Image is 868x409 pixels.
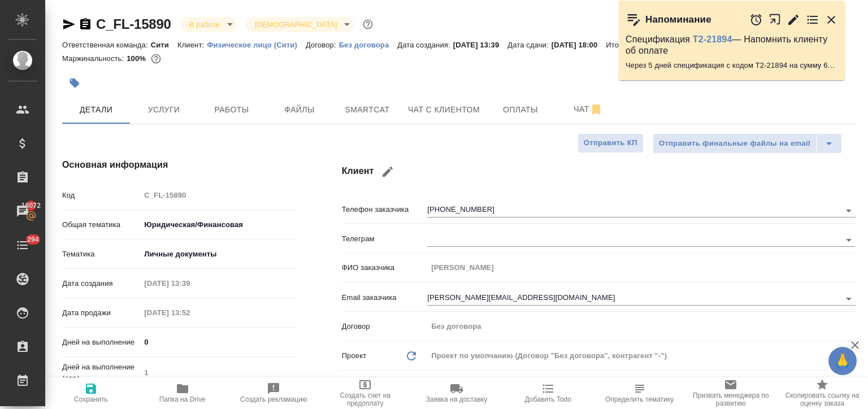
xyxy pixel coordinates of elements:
[426,395,487,403] span: Заявка на доставку
[339,40,398,49] a: Без договора
[127,54,149,63] p: 100%
[659,137,810,150] span: Отправить финальные файлы на email
[693,34,732,44] a: Т2-21894
[578,133,644,153] button: Отправить КП
[140,215,296,234] div: Юридическая/Финансовая
[841,203,857,219] button: Open
[584,137,637,150] span: Отправить КП
[833,349,852,373] span: 🙏
[186,20,223,29] button: В работе
[828,347,857,375] button: 🙏
[626,34,838,56] p: Спецификация — Напомнить клиенту об оплате
[205,103,259,117] span: Работы
[502,377,594,409] button: Добавить Todo
[140,364,296,381] input: Пустое поле
[605,395,674,403] span: Определить тематику
[140,275,239,291] input: Пустое поле
[62,18,76,31] button: Скопировать ссылку для ЯМессенджера
[74,395,108,403] span: Сохранить
[841,232,857,248] button: Open
[20,234,46,245] span: 294
[493,103,548,117] span: Оплаты
[653,133,817,154] button: Отправить финальные файлы на email
[319,377,411,409] button: Создать счет на предоплату
[783,391,861,407] span: Скопировать ссылку на оценку заказа
[525,395,571,403] span: Добавить Todo
[397,41,453,49] p: Дата создания:
[342,321,428,332] p: Договор
[207,40,306,49] a: Физическое лицо (Сити)
[653,133,842,154] div: split button
[140,304,239,321] input: Пустое поле
[427,346,856,366] div: Проект по умолчанию (Договор "Без договора", контрагент "-")
[787,13,800,27] button: Редактировать
[342,262,428,273] p: ФИО заказчика
[180,17,237,32] div: В работе
[62,249,140,260] p: Тематика
[645,14,711,25] p: Напоминание
[606,41,630,49] p: Итого:
[62,362,140,384] p: Дней на выполнение (авт.)
[137,377,228,409] button: Папка на Drive
[3,231,42,259] a: 294
[453,41,508,49] p: [DATE] 13:39
[594,377,685,409] button: Определить тематику
[626,60,838,71] p: Через 5 дней спецификация с кодом Т2-21894 на сумму 6028.8 RUB будет просрочена
[685,377,776,409] button: Призвать менеджера по развитию
[62,158,297,172] h4: Основная информация
[62,337,140,348] p: Дней на выполнение
[140,187,296,203] input: Пустое поле
[240,395,307,403] span: Создать рекламацию
[151,41,177,49] p: Сити
[69,103,123,117] span: Детали
[159,395,206,403] span: Папка на Drive
[272,103,327,117] span: Файлы
[589,103,603,116] svg: Отписаться
[62,307,140,319] p: Дата продажи
[306,41,339,49] p: Договор:
[15,200,47,211] span: 16072
[342,158,856,185] h4: Клиент
[246,17,354,32] div: В работе
[62,71,87,95] button: Добавить тэг
[769,7,782,32] button: Открыть в новой вкладке
[411,377,502,409] button: Заявка на доставку
[62,190,140,201] p: Код
[45,377,137,409] button: Сохранить
[841,291,857,307] button: Open
[62,278,140,289] p: Дата создания
[824,13,838,27] button: Закрыть
[137,103,191,117] span: Услуги
[408,103,480,117] span: Чат с клиентом
[79,18,92,31] button: Скопировать ссылку
[552,41,606,49] p: [DATE] 18:00
[3,197,42,225] a: 16072
[427,318,856,334] input: Пустое поле
[149,51,163,66] button: 0.22 RUB;
[96,16,171,32] a: C_FL-15890
[507,41,551,49] p: Дата сдачи:
[342,292,428,303] p: Email заказчика
[62,41,151,49] p: Ответственная команда:
[62,54,127,63] p: Маржинальность:
[62,219,140,230] p: Общая тематика
[251,20,340,29] button: [DEMOGRAPHIC_DATA]
[427,259,856,276] input: Пустое поле
[207,41,306,49] p: Физическое лицо (Сити)
[806,13,819,27] button: Перейти в todo
[342,233,428,245] p: Телеграм
[339,41,398,49] p: Без договора
[749,13,763,27] button: Отложить
[692,391,770,407] span: Призвать менеджера по развитию
[140,245,296,264] div: Личные документы
[326,391,404,407] span: Создать счет на предоплату
[342,350,367,362] p: Проект
[228,377,320,409] button: Создать рекламацию
[342,204,428,215] p: Телефон заказчика
[561,102,615,116] span: Чат
[776,377,868,409] button: Скопировать ссылку на оценку заказа
[340,103,394,117] span: Smartcat
[361,17,375,32] button: Доп статусы указывают на важность/срочность заказа
[177,41,207,49] p: Клиент:
[140,334,296,350] input: ✎ Введи что-нибудь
